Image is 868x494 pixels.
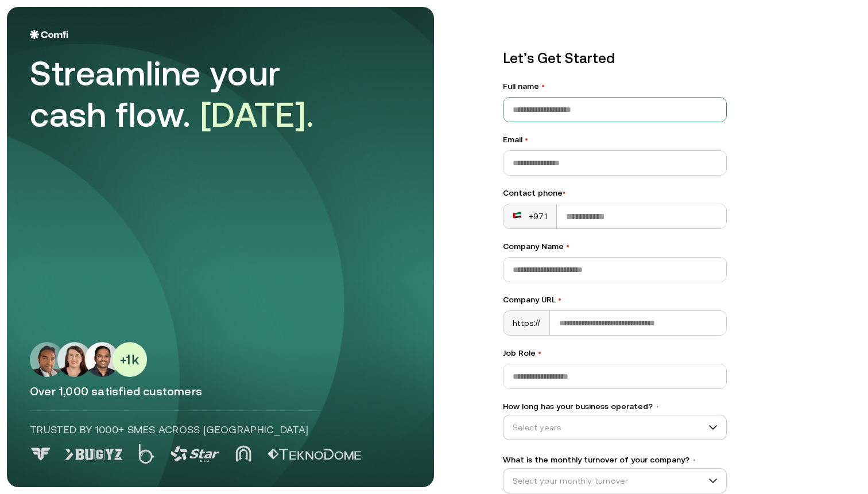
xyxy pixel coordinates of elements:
label: What is the monthly turnover of your company? [503,454,727,466]
span: [DATE]. [200,95,315,134]
div: Contact phone [503,187,727,199]
label: Company Name [503,240,727,252]
label: Company URL [503,294,727,306]
label: Full name [503,80,727,92]
span: • [525,135,528,144]
img: Logo 5 [268,449,361,460]
img: Logo 2 [138,444,154,464]
img: Logo 1 [65,449,122,460]
label: How long has your business operated? [503,400,727,413]
div: +971 [513,211,547,222]
span: • [566,242,569,251]
span: • [538,348,541,357]
img: Logo [30,30,68,39]
p: Let’s Get Started [503,48,727,69]
div: Streamline your cash flow. [30,53,351,135]
label: Job Role [503,347,727,359]
span: • [558,295,561,304]
p: Trusted by 1000+ SMEs across [GEOGRAPHIC_DATA] [30,422,320,437]
span: • [692,456,696,464]
span: • [541,81,545,91]
img: Logo 3 [170,446,219,462]
img: Logo 0 [30,448,52,461]
span: • [563,188,565,197]
label: Email [503,134,727,146]
div: https:// [503,311,550,335]
p: Over 1,000 satisfied customers [30,384,411,399]
img: Logo 4 [235,445,251,462]
span: • [655,403,660,411]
